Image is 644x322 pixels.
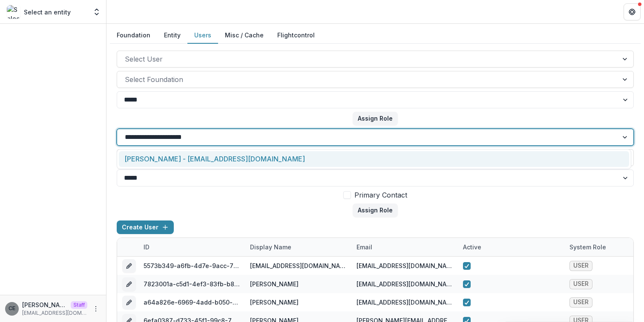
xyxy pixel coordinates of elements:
button: Misc / Cache [218,27,270,44]
button: edit [122,259,136,273]
button: Assign Role [353,203,398,217]
div: Display Name [245,238,351,256]
div: a64a826e-6969-4add-b050-b13618fb0a52 [144,298,240,307]
div: Display Name [245,243,296,251]
span: USER [573,262,589,269]
div: ID [138,238,245,256]
p: Staff [71,301,87,309]
div: email [351,243,377,251]
button: Assign Role [353,112,398,125]
button: edit [122,277,136,291]
button: Open entity switcher [91,3,103,20]
div: [EMAIL_ADDRESS][DOMAIN_NAME] [356,280,453,288]
div: 5573b349-a6fb-4d7e-9acc-730943fb045b [144,261,240,270]
div: Active [458,243,486,251]
span: USER [573,280,589,288]
div: [EMAIL_ADDRESS][DOMAIN_NAME] [356,298,453,307]
div: [PERSON_NAME] - [EMAIL_ADDRESS][DOMAIN_NAME] [119,151,629,167]
p: Select an entity [24,8,71,17]
div: email [351,238,458,256]
p: [PERSON_NAME] [22,300,67,309]
div: [PERSON_NAME] [250,280,299,288]
img: Select an entity [7,5,20,19]
span: USER [573,299,589,306]
div: [EMAIL_ADDRESS][DOMAIN_NAME] [250,261,346,270]
button: Get Help [624,3,641,20]
button: Create User [117,220,174,234]
p: [EMAIL_ADDRESS][DOMAIN_NAME] [22,309,87,317]
button: More [91,304,101,314]
button: Foundation [110,27,157,44]
div: Chiji Eke [9,306,15,311]
button: edit [122,296,136,309]
div: Active [458,238,564,256]
button: Users [187,27,218,44]
button: Entity [157,27,187,44]
div: [EMAIL_ADDRESS][DOMAIN_NAME] [356,261,453,270]
div: ID [138,243,155,251]
a: Flightcontrol [277,31,315,40]
div: System Role [564,243,611,251]
span: Primary Contact [354,190,407,200]
div: 7823001a-c5d1-4ef3-83fb-b8bd4f50ab9c [144,280,240,288]
div: [PERSON_NAME] [250,298,299,307]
